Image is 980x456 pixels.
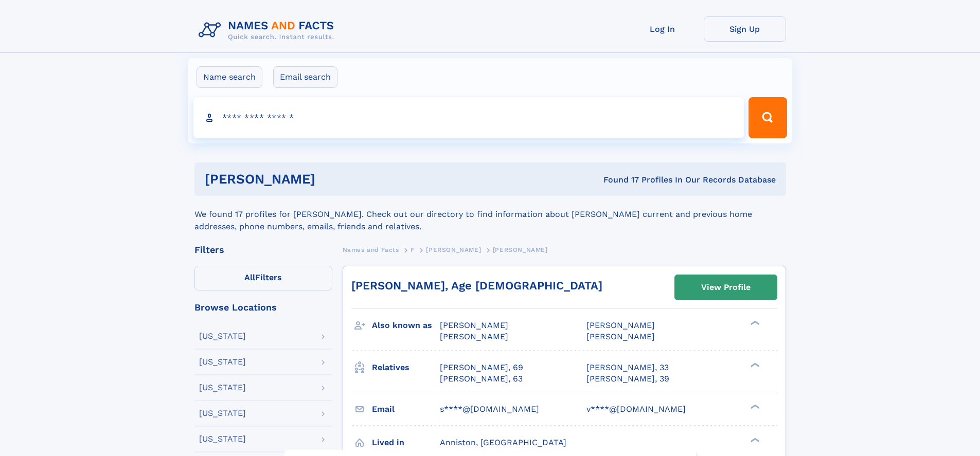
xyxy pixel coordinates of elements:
[343,243,399,256] a: Names and Facts
[193,97,744,138] input: search input
[199,358,246,366] div: [US_STATE]
[411,243,415,256] a: F
[199,384,246,392] div: [US_STATE]
[440,320,508,330] span: [PERSON_NAME]
[586,362,669,373] a: [PERSON_NAME], 33
[194,266,332,290] label: Filters
[749,97,787,138] button: Search Button
[493,246,548,253] span: [PERSON_NAME]
[194,16,343,44] img: Logo Names and Facts
[199,409,246,417] div: [US_STATE]
[194,196,786,233] div: We found 17 profiles for [PERSON_NAME]. Check out our directory to find information about [PERSON...
[426,243,481,256] a: [PERSON_NAME]
[372,400,440,418] h3: Email
[199,332,246,340] div: [US_STATE]
[372,434,440,451] h3: Lived in
[199,435,246,443] div: [US_STATE]
[244,272,255,282] span: All
[586,320,655,330] span: [PERSON_NAME]
[621,16,704,42] a: Log In
[197,66,262,88] label: Name search
[748,403,760,410] div: ❯
[440,373,523,385] a: [PERSON_NAME], 63
[411,246,415,253] span: F
[459,174,776,186] div: Found 17 Profiles In Our Records Database
[372,317,440,334] h3: Also known as
[440,362,523,373] a: [PERSON_NAME], 69
[426,246,481,253] span: [PERSON_NAME]
[701,276,751,299] div: View Profile
[205,173,459,186] h1: [PERSON_NAME]
[372,359,440,376] h3: Relatives
[748,361,760,368] div: ❯
[748,320,760,326] div: ❯
[704,16,786,42] a: Sign Up
[194,303,332,312] div: Browse Locations
[748,436,760,443] div: ❯
[273,66,337,88] label: Email search
[675,275,777,300] a: View Profile
[586,373,669,385] a: [PERSON_NAME], 39
[194,245,332,254] div: Filters
[351,279,602,292] a: [PERSON_NAME], Age [DEMOGRAPHIC_DATA]
[440,332,508,341] span: [PERSON_NAME]
[440,437,566,447] span: Anniston, [GEOGRAPHIC_DATA]
[586,332,655,341] span: [PERSON_NAME]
